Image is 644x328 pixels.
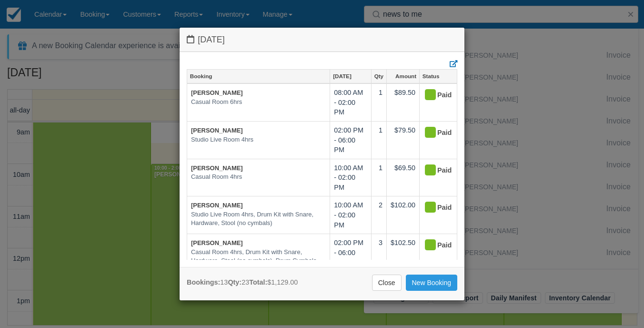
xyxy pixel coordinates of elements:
[423,200,445,215] div: Paid
[330,159,372,196] td: 10:00 AM - 02:00 PM
[423,125,445,141] div: Paid
[387,70,419,83] a: Amount
[371,234,386,278] td: 3
[423,88,445,103] div: Paid
[386,196,419,234] td: $102.00
[372,275,402,291] a: Close
[187,35,457,45] h4: [DATE]
[187,277,298,287] div: 13 23 $1,129.00
[371,159,386,196] td: 1
[191,202,243,209] a: [PERSON_NAME]
[191,98,326,107] em: Casual Room 6hrs
[330,83,372,121] td: 08:00 AM - 02:00 PM
[228,278,241,286] strong: Qty:
[386,121,419,159] td: $79.50
[191,135,326,144] em: Studio Live Room 4hrs
[187,70,330,83] a: Booking
[386,234,419,278] td: $102.50
[330,70,371,83] a: [DATE]
[330,121,372,159] td: 02:00 PM - 06:00 PM
[330,196,372,234] td: 10:00 AM - 02:00 PM
[191,239,243,246] a: [PERSON_NAME]
[420,70,457,83] a: Status
[386,83,419,121] td: $89.50
[386,159,419,196] td: $69.50
[423,163,445,178] div: Paid
[191,248,326,275] em: Casual Room 4hrs, Drum Kit with Snare, Hardware, Stool (no cymbals), Drum Cymbals Set
[371,83,386,121] td: 1
[191,164,243,172] a: [PERSON_NAME]
[371,121,386,159] td: 1
[372,70,386,83] a: Qty
[249,278,267,286] strong: Total:
[371,196,386,234] td: 2
[187,278,220,286] strong: Bookings:
[191,210,326,228] em: Studio Live Room 4hrs, Drum Kit with Snare, Hardware, Stool (no cymbals)
[406,275,458,291] a: New Booking
[191,127,243,134] a: [PERSON_NAME]
[423,238,445,253] div: Paid
[330,234,372,278] td: 02:00 PM - 06:00 PM
[191,89,243,96] a: [PERSON_NAME]
[191,173,326,182] em: Casual Room 4hrs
